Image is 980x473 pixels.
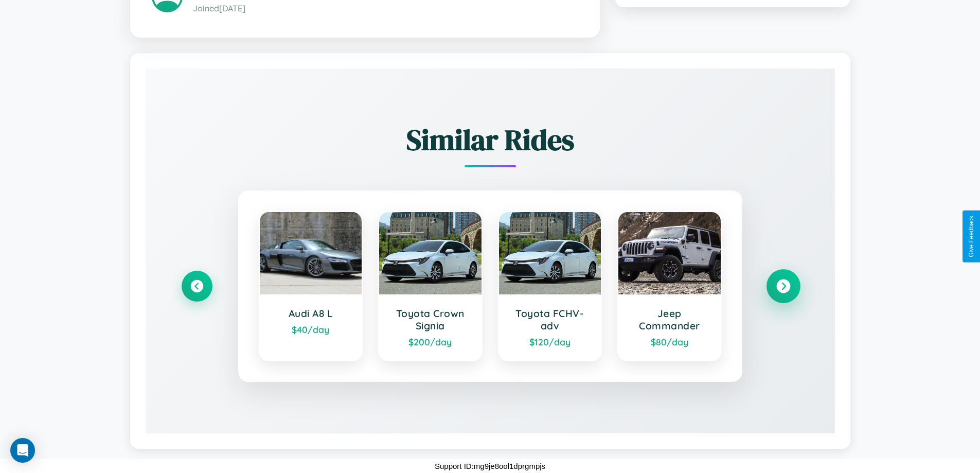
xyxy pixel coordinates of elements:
h3: Audi A8 L [270,307,352,320]
h3: Jeep Commander [629,307,710,332]
div: Open Intercom Messenger [10,438,35,463]
p: Joined [DATE] [193,1,578,16]
div: $ 40 /day [270,324,352,335]
a: Audi A8 L$40/day [259,211,363,361]
div: $ 80 /day [629,336,710,347]
a: Toyota Crown Signia$200/day [378,211,483,361]
h2: Similar Rides [182,120,799,160]
a: Jeep Commander$80/day [617,211,722,361]
div: $ 200 /day [389,336,471,347]
h3: Toyota FCHV-adv [509,307,591,332]
div: Give Feedback [968,216,975,257]
p: Support ID: mg9je8ool1dprgmpjs [435,459,545,473]
a: Toyota FCHV-adv$120/day [498,211,602,361]
h3: Toyota Crown Signia [389,307,471,332]
div: $ 120 /day [509,336,591,347]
